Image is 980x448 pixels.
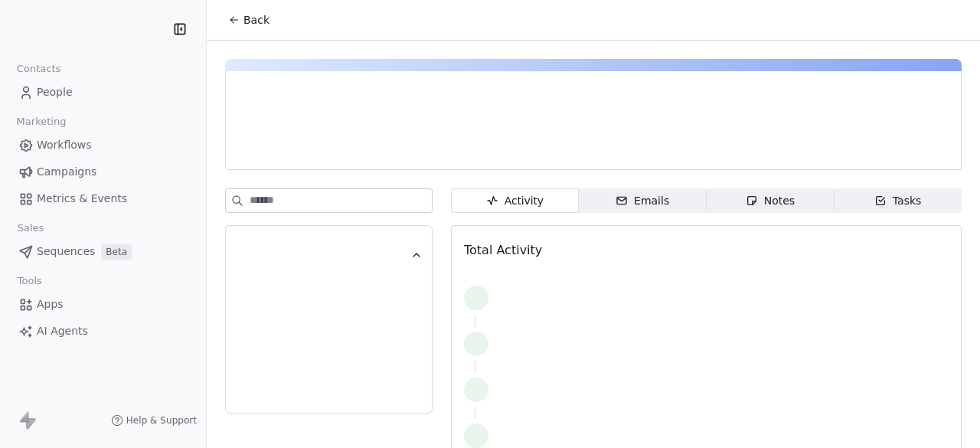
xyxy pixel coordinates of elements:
[874,193,922,209] div: Tasks
[746,193,795,209] div: Notes
[12,239,194,264] a: SequencesBeta
[243,12,269,28] span: Back
[12,80,194,105] a: People
[219,6,279,34] button: Back
[111,414,197,427] a: Help & Support
[37,296,64,312] span: Apps
[12,319,194,344] a: AI Agents
[12,132,194,158] a: Workflows
[37,191,127,207] span: Metrics & Events
[37,244,95,260] span: Sequences
[37,137,92,153] span: Workflows
[126,414,197,427] span: Help & Support
[12,186,194,211] a: Metrics & Events
[11,217,51,240] span: Sales
[12,159,194,185] a: Campaigns
[101,244,132,260] span: Beta
[37,84,73,100] span: People
[616,193,669,209] div: Emails
[10,110,73,133] span: Marketing
[12,292,194,317] a: Apps
[37,164,96,180] span: Campaigns
[10,57,67,80] span: Contacts
[37,323,88,339] span: AI Agents
[11,270,48,293] span: Tools
[464,243,542,257] span: Total Activity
